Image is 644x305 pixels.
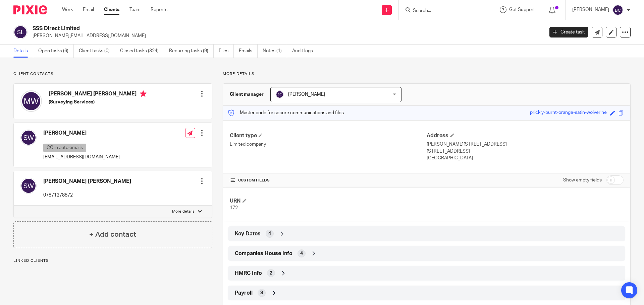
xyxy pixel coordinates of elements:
img: svg%3E [20,90,42,112]
i: Primary [140,90,147,97]
h4: [PERSON_NAME] [43,130,120,137]
img: svg%3E [20,130,37,146]
a: Details [13,45,33,58]
img: svg%3E [612,5,623,15]
p: [PERSON_NAME][STREET_ADDRESS] [427,141,624,148]
h4: [PERSON_NAME] [PERSON_NAME] [43,178,131,185]
input: Search [412,8,473,14]
a: Client tasks (0) [79,45,115,58]
h4: Address [427,132,624,139]
a: Audit logs [292,45,318,58]
h3: Client manager [230,91,264,98]
span: Key Dates [235,230,261,237]
p: Linked clients [13,258,212,263]
p: More details [223,71,631,77]
span: 4 [268,230,271,237]
h5: (Surveying Services) [49,99,147,105]
p: More details [172,209,195,214]
a: Emails [239,45,258,58]
a: Open tasks (6) [38,45,74,58]
h4: URN [230,198,427,205]
p: Master code for secure communications and files [228,109,344,116]
img: svg%3E [13,25,28,39]
h2: SSS Direct Limited [33,25,438,32]
a: Work [62,6,73,13]
a: Create task [549,27,588,37]
p: Client contacts [13,71,212,77]
a: Email [83,6,94,13]
p: 07871278872 [43,192,131,199]
h4: [PERSON_NAME] [PERSON_NAME] [49,90,147,99]
h4: CUSTOM FIELDS [230,178,427,183]
span: 4 [300,250,303,257]
span: Get Support [509,7,535,12]
p: [PERSON_NAME] [572,6,609,13]
a: Team [129,6,141,13]
span: 172 [230,206,238,210]
p: [STREET_ADDRESS] [427,148,624,155]
span: HMRC Info [235,270,262,277]
a: Closed tasks (324) [120,45,164,58]
span: 2 [270,270,272,277]
p: [EMAIL_ADDRESS][DOMAIN_NAME] [43,154,120,160]
span: Payroll [235,290,253,297]
h4: + Add contact [89,229,136,240]
p: Limited company [230,141,427,148]
p: [PERSON_NAME][EMAIL_ADDRESS][DOMAIN_NAME] [33,32,539,39]
a: Notes (1) [263,45,287,58]
span: Companies House Info [235,250,292,257]
p: [GEOGRAPHIC_DATA] [427,155,624,161]
h4: Client type [230,132,427,139]
a: Clients [104,6,119,13]
span: [PERSON_NAME] [288,92,325,97]
a: Recurring tasks (9) [169,45,214,58]
span: 3 [260,290,263,296]
p: CC in auto emails [43,144,86,152]
a: Reports [151,6,167,13]
a: Files [219,45,234,58]
img: svg%3E [20,178,37,194]
img: svg%3E [276,90,284,98]
div: prickly-burnt-orange-satin-wolverine [530,109,607,117]
img: Pixie [13,5,47,14]
label: Show empty fields [563,177,602,183]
